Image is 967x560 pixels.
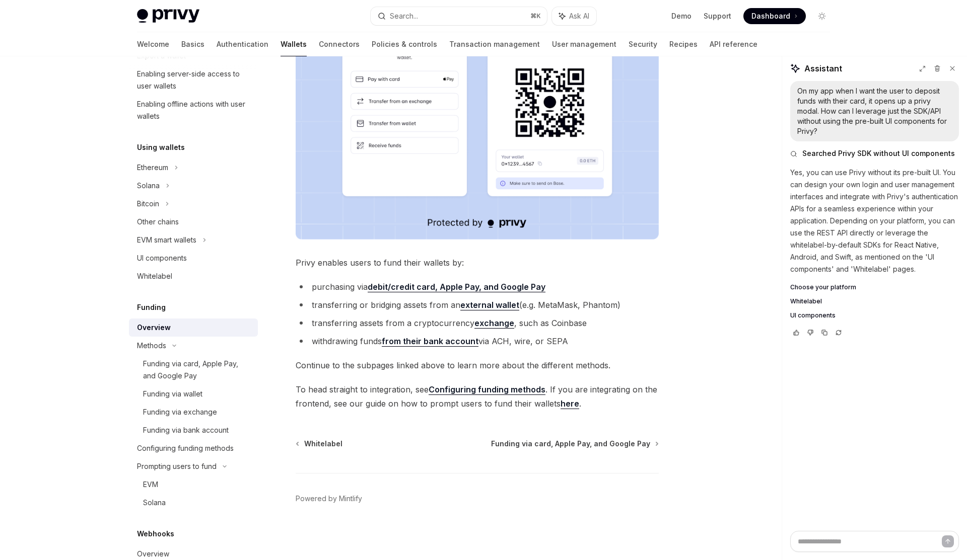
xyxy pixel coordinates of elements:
[137,442,234,454] div: Configuring funding methods
[296,382,659,411] span: To head straight to integration, see . If you are integrating on the frontend, see our guide on h...
[143,388,202,400] div: Funding via wallet
[137,340,166,352] div: Methods
[137,270,172,282] div: Whitelabel
[296,316,659,330] li: transferring assets from a cryptocurrency , such as Coinbase
[129,65,258,95] a: Enabling server-side access to user wallets
[790,311,836,319] span: UI components
[296,256,659,270] span: Privy enables users to fund their wallets by:
[790,311,959,319] a: UI components
[129,403,258,421] a: Funding via exchange
[372,32,437,56] a: Policies & controls
[304,439,342,449] span: Whitelabel
[474,318,514,329] a: exchange
[942,535,954,547] button: Send message
[297,439,342,449] a: Whitelabel
[137,162,168,174] div: Ethereum
[129,475,258,494] a: EVM
[137,548,169,560] div: Overview
[143,424,229,436] div: Funding via bank account
[137,68,252,92] div: Enabling server-side access to user wallets
[449,32,540,56] a: Transaction management
[319,32,360,56] a: Connectors
[137,32,169,56] a: Welcome
[296,358,659,372] span: Continue to the subpages linked above to learn more about the different methods.
[790,148,959,158] button: Searched Privy SDK without UI components
[460,300,519,310] strong: external wallet
[143,478,158,491] div: EVM
[710,32,757,56] a: API reference
[137,252,187,264] div: UI components
[137,180,160,192] div: Solana
[371,7,547,25] button: Search...⌘K
[129,249,258,267] a: UI components
[751,11,790,21] span: Dashboard
[790,167,959,275] p: Yes, you can use Privy without its pre-built UI. You can design your own login and user managemen...
[129,213,258,231] a: Other chains
[790,297,822,305] span: Whitelabel
[790,283,856,291] span: Choose your platform
[137,234,196,246] div: EVM smart wallets
[129,355,258,385] a: Funding via card, Apple Pay, and Google Pay
[569,11,589,21] span: Ask AI
[217,32,268,56] a: Authentication
[296,298,659,312] li: transferring or bridging assets from an (e.g. MetaMask, Phantom)
[474,318,514,328] strong: exchange
[368,282,545,292] a: debit/credit card, Apple Pay, and Google Pay
[390,10,418,22] div: Search...
[137,9,199,23] img: light logo
[281,32,307,56] a: Wallets
[530,12,541,20] span: ⌘ K
[143,358,252,382] div: Funding via card, Apple Pay, and Google Pay
[137,141,185,153] h5: Using wallets
[137,322,171,334] div: Overview
[561,398,579,409] a: here
[797,86,952,136] div: On my app when I want the user to deposit funds with their card, it opens up a privy modal. How c...
[669,32,698,56] a: Recipes
[790,283,959,291] a: Choose your platform
[629,32,657,56] a: Security
[137,301,166,313] h5: Funding
[491,439,658,449] a: Funding via card, Apple Pay, and Google Pay
[671,11,692,21] a: Demo
[368,282,545,292] strong: debit/credit card, Apple Pay, and Google Pay
[137,216,179,228] div: Other chains
[804,62,842,74] span: Assistant
[382,336,478,347] a: from their bank account
[137,98,252,122] div: Enabling offline actions with user wallets
[552,32,616,56] a: User management
[137,528,174,540] h5: Webhooks
[129,421,258,439] a: Funding via bank account
[129,95,258,125] a: Enabling offline actions with user wallets
[790,297,959,305] a: Whitelabel
[491,439,650,449] span: Funding via card, Apple Pay, and Google Pay
[137,198,159,210] div: Bitcoin
[704,11,731,21] a: Support
[552,7,596,25] button: Ask AI
[129,385,258,403] a: Funding via wallet
[143,406,217,418] div: Funding via exchange
[802,148,955,158] span: Searched Privy SDK without UI components
[129,494,258,512] a: Solana
[137,460,217,472] div: Prompting users to fund
[129,267,258,285] a: Whitelabel
[743,8,806,24] a: Dashboard
[143,497,166,509] div: Solana
[129,439,258,457] a: Configuring funding methods
[296,334,659,348] li: withdrawing funds via ACH, wire, or SEPA
[181,32,204,56] a: Basics
[296,280,659,294] li: purchasing via
[429,384,545,395] a: Configuring funding methods
[460,300,519,310] a: external wallet
[129,318,258,337] a: Overview
[814,8,830,24] button: Toggle dark mode
[296,494,362,504] a: Powered by Mintlify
